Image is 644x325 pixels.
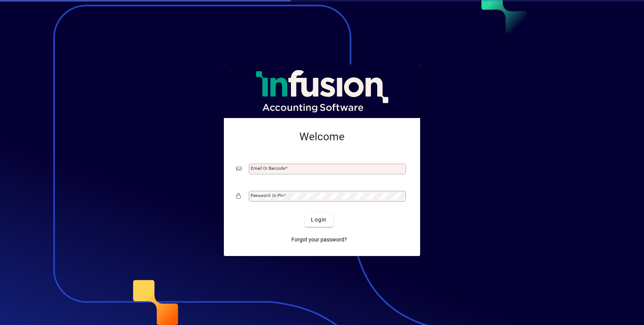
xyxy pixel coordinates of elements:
mat-label: Email or Barcode [251,166,285,171]
span: Login [311,216,327,224]
mat-label: Password or Pin [251,193,284,198]
button: Login [305,213,333,227]
span: Forgot your password? [291,236,347,244]
a: Forgot your password? [288,233,350,247]
h2: Welcome [236,130,408,143]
